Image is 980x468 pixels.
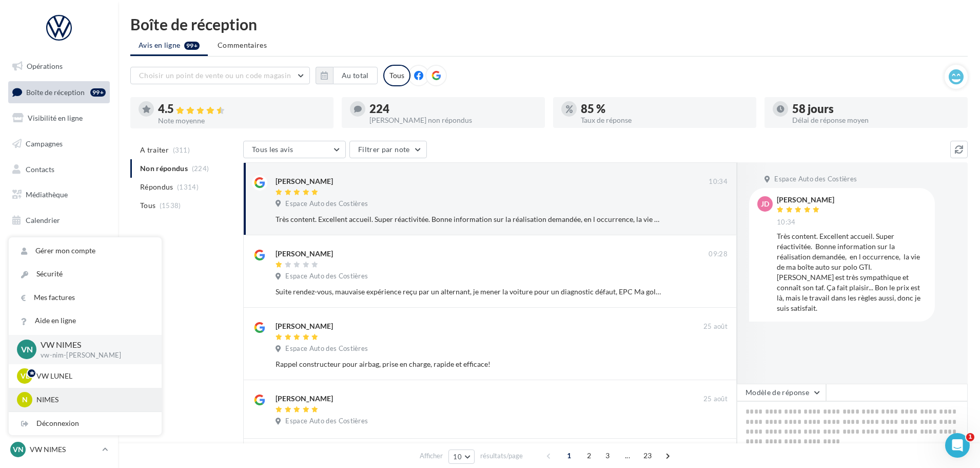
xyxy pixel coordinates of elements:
[218,40,267,50] span: Commentaires
[140,200,155,211] span: Tous
[140,145,169,155] span: A traiter
[139,71,291,80] span: Choisir un point de vente ou un code magasin
[276,214,661,224] div: Très content. Excellent accueil. Super réactivitée. Bonne information sur la réalisation demandée...
[27,62,63,70] span: Opérations
[639,447,656,464] span: 23
[276,249,333,259] div: [PERSON_NAME]
[480,451,523,461] span: résultats/page
[9,309,162,332] a: Aide en ligne
[158,117,325,124] div: Note moyenne
[158,103,325,115] div: 4.5
[316,67,378,84] button: Au total
[26,190,68,199] span: Médiathèque
[792,103,959,115] div: 58 jours
[285,344,368,353] span: Espace Auto des Costières
[777,218,796,227] span: 10:34
[13,444,24,455] span: VN
[453,453,462,461] span: 10
[252,145,293,154] span: Tous les avis
[709,250,728,259] span: 09:28
[703,395,728,404] span: 25 août
[9,263,162,286] a: Sécurité
[6,81,112,103] a: Boîte de réception99+
[285,199,368,209] span: Espace Auto des Costières
[21,371,29,381] span: VL
[777,196,834,203] div: [PERSON_NAME]
[276,176,333,186] div: [PERSON_NAME]
[6,210,112,231] a: Calendrier
[160,201,181,210] span: (1538)
[792,117,959,124] div: Délai de réponse moyen
[140,182,173,192] span: Répondus
[21,344,33,355] span: VN
[581,103,748,115] div: 85 %
[561,447,577,464] span: 1
[9,412,162,435] div: Déconnexion
[41,351,145,360] p: vw-nim-[PERSON_NAME]
[26,216,60,224] span: Calendrier
[448,450,475,464] button: 10
[26,139,63,148] span: Campagnes
[276,287,661,297] div: Suite rendez-vous, mauvaise expérience reçu par un alternant, je mener la voiture pour un diagnos...
[6,159,112,180] a: Contacts
[130,16,968,32] div: Boîte de réception
[420,451,443,461] span: Afficher
[6,55,112,77] a: Opérations
[90,88,106,97] div: 99+
[177,183,199,191] span: (1314)
[774,175,857,184] span: Espace Auto des Costières
[36,371,149,381] p: VW LUNEL
[349,141,427,158] button: Filtrer par note
[581,117,748,124] div: Taux de réponse
[28,114,83,122] span: Visibilité en ligne
[6,235,112,266] a: PLV et print personnalisable
[6,269,112,299] a: Campagnes DataOnDemand
[173,146,190,154] span: (311)
[383,65,410,86] div: Tous
[22,395,28,405] span: N
[9,286,162,309] a: Mes factures
[581,447,597,464] span: 2
[369,117,537,124] div: [PERSON_NAME] non répondus
[709,177,728,186] span: 10:34
[6,133,112,155] a: Campagnes
[703,322,728,331] span: 25 août
[761,199,769,209] span: jd
[130,67,310,84] button: Choisir un point de vente ou un code magasin
[243,141,346,158] button: Tous les avis
[966,433,974,441] span: 1
[369,103,537,115] div: 224
[285,272,368,281] span: Espace Auto des Costières
[41,339,145,351] p: VW NIMES
[6,107,112,129] a: Visibilité en ligne
[276,394,333,404] div: [PERSON_NAME]
[36,395,149,405] p: NIMES
[276,359,661,369] div: Rappel constructeur pour airbag, prise en charge, rapide et efficace!
[9,239,162,263] a: Gérer mon compte
[26,87,85,96] span: Boîte de réception
[8,440,110,459] a: VN VW NIMES
[619,447,636,464] span: ...
[333,67,378,84] button: Au total
[30,444,98,455] p: VW NIMES
[285,417,368,426] span: Espace Auto des Costières
[26,164,54,173] span: Contacts
[777,231,927,313] div: Très content. Excellent accueil. Super réactivitée. Bonne information sur la réalisation demandée...
[6,184,112,205] a: Médiathèque
[276,321,333,331] div: [PERSON_NAME]
[599,447,616,464] span: 3
[945,433,970,458] iframe: Intercom live chat
[737,384,826,401] button: Modèle de réponse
